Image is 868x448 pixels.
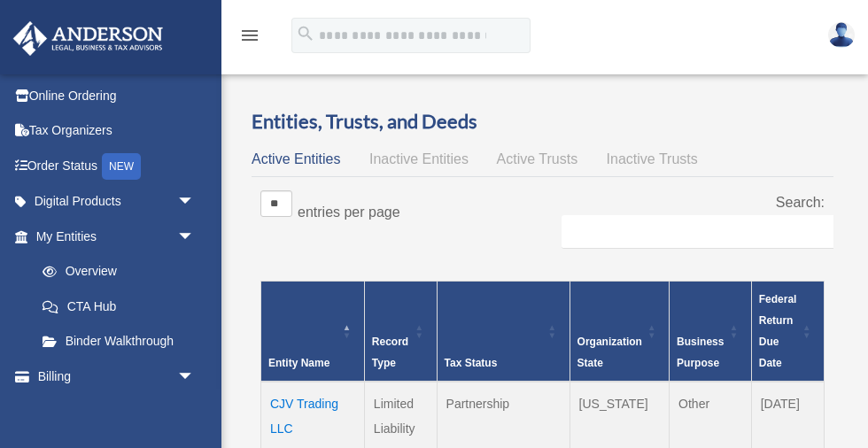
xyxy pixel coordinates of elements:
span: Tax Status [445,357,498,369]
span: Inactive Trusts [607,151,698,166]
a: Binder Walkthrough [25,324,213,359]
span: arrow_drop_down [177,219,213,255]
span: Organization State [577,336,642,369]
i: search [296,24,315,43]
a: Tax Organizers [12,113,221,149]
span: Active Entities [252,151,340,166]
a: menu [239,31,260,46]
th: Organization State: Activate to sort [570,281,670,382]
img: Anderson Advisors Platinum Portal [8,21,168,56]
a: Digital Productsarrow_drop_down [12,184,221,220]
span: Business Purpose [677,336,724,369]
th: Business Purpose: Activate to sort [670,281,752,382]
th: Tax Status: Activate to sort [437,281,570,382]
a: Online Ordering [12,78,221,113]
span: Active Trusts [497,151,578,166]
h3: Entities, Trusts, and Deeds [252,108,833,135]
label: entries per page [298,205,400,220]
span: Entity Name [268,357,329,369]
span: Inactive Entities [369,151,469,166]
th: Entity Name: Activate to invert sorting [261,281,365,382]
span: Federal Return Due Date [759,293,797,369]
a: CTA Hub [25,289,213,324]
span: arrow_drop_down [177,184,213,220]
i: menu [239,25,260,46]
label: Search: [776,195,825,210]
th: Record Type: Activate to sort [364,281,437,382]
a: Overview [25,254,204,290]
span: arrow_drop_down [177,359,213,395]
a: Order StatusNEW [12,148,221,184]
th: Federal Return Due Date: Activate to sort [751,281,824,382]
div: NEW [102,153,141,180]
img: User Pic [828,22,855,48]
a: My Entitiesarrow_drop_down [12,219,213,254]
span: Record Type [372,336,408,369]
a: Billingarrow_drop_down [12,359,221,394]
